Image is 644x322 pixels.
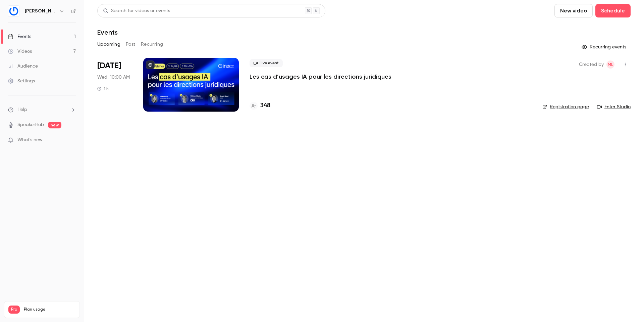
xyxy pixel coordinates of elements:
span: Pro [8,306,20,314]
div: Audience [8,63,38,70]
span: ML [608,61,613,69]
button: New video [554,4,593,17]
span: Live event [250,59,283,67]
span: Miriam Lachnit [606,61,614,69]
a: Enter Studio [597,104,631,110]
a: SpeakerHub [17,121,44,128]
div: Videos [8,48,32,55]
a: 348 [250,101,270,110]
div: 1 h [97,86,109,91]
button: Upcoming [97,39,120,50]
div: Sep 24 Wed, 10:00 AM (Europe/Paris) [97,58,132,112]
h6: [PERSON_NAME] [25,8,56,14]
span: What's new [17,136,43,144]
span: Help [17,106,27,113]
span: Plan usage [24,307,75,312]
div: Events [8,33,31,40]
li: help-dropdown-opener [8,106,76,113]
button: Schedule [595,4,631,17]
button: Recurring events [579,42,631,52]
span: Wed, 10:00 AM [97,74,130,81]
button: Recurring [141,39,163,50]
span: new [48,122,61,128]
div: Search for videos or events [103,7,170,14]
button: Past [126,39,136,50]
span: [DATE] [97,61,121,71]
a: Les cas d’usages IA pour les directions juridiques [250,73,391,81]
h4: 348 [260,101,270,110]
div: Settings [8,78,35,84]
a: Registration page [542,104,589,110]
img: Gino LegalTech [8,6,19,16]
span: Created by [579,61,604,69]
h1: Events [97,28,118,36]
